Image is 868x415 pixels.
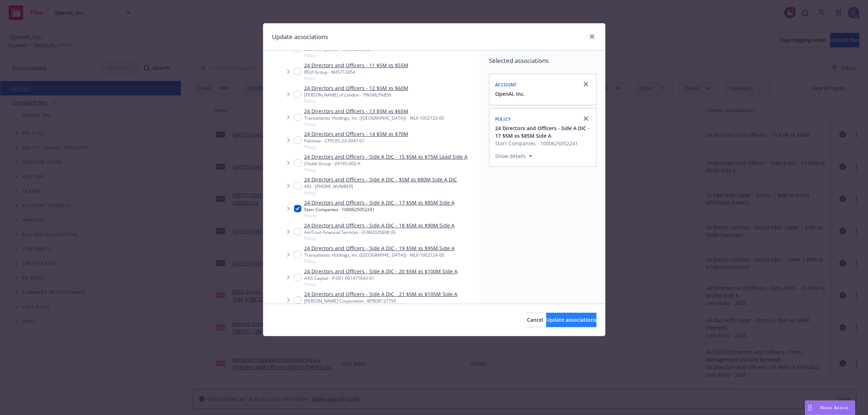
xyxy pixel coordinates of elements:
span: Starr Companies - 1000625052241 [495,140,592,147]
a: 24 Directors and Officers - Side A DIC - $5M xs $80M Side A DIC [304,176,457,183]
button: Cancel [527,313,543,327]
span: Selected associations [489,56,596,65]
button: OpenAI, Inc. [495,90,525,98]
a: 24 Directors and Officers - Side A DIC - 15 $5M xs $75M Lead Side A [304,153,468,161]
button: Update associations [546,313,596,327]
div: [PERSON_NAME] Corporation - BPRO8121795 [304,298,458,304]
div: Drag to move [805,401,814,415]
div: Chubb Group - 24745-002-A [304,161,468,167]
a: 24 Directors and Officers - 14 $5M xs $70M [304,130,408,138]
a: 24 Directors and Officers - Side A DIC - 20 $5M xs $100M Side A [304,268,458,275]
a: 24 Directors and Officers - Side A DIC - 21 $5M xs $105M Side A [304,290,458,298]
a: close [582,80,590,89]
div: RSUI Group - NHS712454 [304,69,408,75]
button: Nova Assist [805,401,855,415]
span: Policy [304,281,458,287]
span: Policy [304,213,455,219]
span: Policy [304,98,408,104]
div: Palomar - CPPLXS-23-0047-01 [304,138,408,144]
span: Update associations [546,316,596,323]
div: Starr Companies - 1000625052241 [304,206,455,213]
a: 24 Directors and Officers - 12 $5M xs $60M [304,84,408,92]
a: close [588,32,596,41]
span: Policy [304,235,455,241]
span: Policy [495,116,511,122]
span: Policy [304,75,408,81]
span: Policy [304,258,455,264]
span: Account [495,82,517,88]
h1: Update associations [272,32,328,42]
span: Policy [304,52,408,59]
div: AIG - [PHONE_NUMBER] [304,183,457,189]
span: Nova Assist [820,405,849,411]
span: Cancel [527,316,543,323]
div: [PERSON_NAME] of London - TINSMLPA856 [304,92,408,98]
div: Transatlantic Holdings, Inc. ([GEOGRAPHIC_DATA]) - MLX-1002124-00 [304,252,455,258]
button: Show details [492,152,535,161]
a: 24 Directors and Officers - 11 $5M xs $55M [304,61,408,69]
span: Policy [304,121,444,127]
div: AXIS Capital - P-001-001471643-01 [304,275,458,281]
a: close [582,114,590,123]
span: Policy [304,190,457,196]
a: 24 Directors and Officers - Side A DIC - 19 $5M xs $95M Side A [304,244,455,252]
span: Policy [304,167,468,173]
a: 24 Directors and Officers - Side A DIC - 18 $5M xs $90M Side A [304,222,455,229]
a: 24 Directors and Officers - Side A DIC - 17 $5M xs $85M Side A [304,199,455,206]
span: Policy [304,144,408,150]
div: Transatlantic Holdings, Inc. ([GEOGRAPHIC_DATA]) - MLX-1002123-00 [304,115,444,121]
a: 24 Directors and Officers - 13 $5M xs $65M [304,107,444,115]
button: 24 Directors and Officers - Side A DIC - 17 $5M xs $85M Side A [495,124,592,140]
div: AmTrust Financial Services - EUW2025698 00 [304,229,455,235]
